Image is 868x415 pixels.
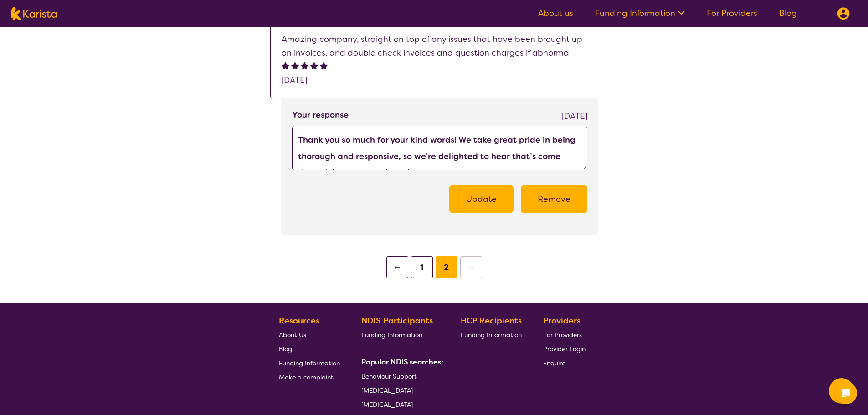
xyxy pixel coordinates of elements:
a: Behaviour Support [361,369,440,383]
a: Make a complaint [279,370,340,384]
span: For Providers [543,331,582,339]
span: Blog [279,345,292,353]
a: About Us [279,328,340,342]
a: [MEDICAL_DATA] [361,397,440,411]
button: 2 [436,256,457,278]
button: → [460,256,482,278]
img: fullstar [320,61,328,69]
a: Enquire [543,356,586,370]
span: Provider Login [543,345,586,353]
span: Funding Information [361,331,422,339]
span: About Us [279,331,306,339]
p: Amazing company, straight on top of any issues that have been brought up on invoices, and double ... [282,32,587,60]
a: For Providers [543,328,586,342]
b: Providers [543,315,580,326]
button: ← [386,256,408,278]
a: Funding Information [279,356,340,370]
textarea: Thank you so much for your kind words! We take great pride in being thorough and responsive, so w... [292,126,587,170]
button: 1 [411,256,433,278]
b: NDIS Participants [361,315,433,326]
button: Update [449,185,514,213]
span: Behaviour Support [361,372,417,380]
b: Resources [279,315,319,326]
a: Funding Information [461,328,522,342]
img: fullstar [291,61,299,69]
img: fullstar [310,61,318,69]
img: fullstar [282,61,289,69]
a: Funding Information [595,8,685,19]
span: Funding Information [461,331,522,339]
button: Remove [521,185,587,213]
a: Provider Login [543,342,586,356]
img: fullstar [301,61,308,69]
span: Funding Information [279,359,340,367]
div: [DATE] [562,109,587,123]
a: Blog [779,8,797,19]
div: [DATE] [282,73,329,87]
a: About us [538,8,573,19]
span: [MEDICAL_DATA] [361,386,413,395]
b: Popular NDIS searches: [361,357,443,367]
span: Enquire [543,359,565,367]
a: Blog [279,342,340,356]
button: Channel Menu [829,378,854,404]
a: Funding Information [361,328,440,342]
img: Karista logo [11,7,57,20]
a: [MEDICAL_DATA] [361,383,440,397]
span: Make a complaint [279,373,334,381]
span: [MEDICAL_DATA] [361,400,413,409]
b: HCP Recipients [461,315,522,326]
h4: Your response [292,109,349,120]
a: For Providers [707,8,757,19]
img: menu [837,7,850,20]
